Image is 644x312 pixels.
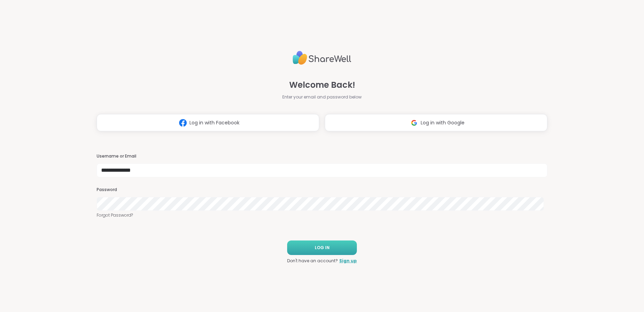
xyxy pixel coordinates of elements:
[421,119,465,126] span: Log in with Google
[97,212,547,218] a: Forgot Password?
[325,114,547,131] button: Log in with Google
[408,116,421,129] img: ShareWell Logomark
[287,258,338,264] span: Don't have an account?
[97,187,547,193] h3: Password
[282,94,362,100] span: Enter your email and password below
[315,245,330,251] span: LOG IN
[189,119,240,126] span: Log in with Facebook
[97,114,319,131] button: Log in with Facebook
[289,79,355,91] span: Welcome Back!
[293,48,351,68] img: ShareWell Logo
[339,258,357,264] a: Sign up
[176,116,189,129] img: ShareWell Logomark
[287,240,357,255] button: LOG IN
[97,153,547,159] h3: Username or Email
